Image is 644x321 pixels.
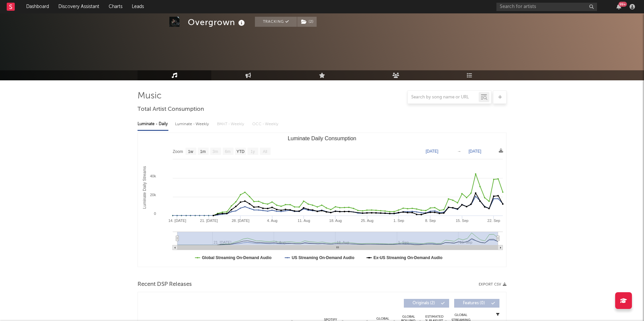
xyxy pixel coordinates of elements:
[255,17,297,27] button: Tracking
[150,174,156,178] text: 40k
[459,301,489,305] span: Features ( 0 )
[188,149,194,154] text: 1w
[426,149,438,154] text: [DATE]
[200,149,206,154] text: 1m
[298,219,310,223] text: 11. Aug
[168,219,186,223] text: 14. [DATE]
[454,299,499,308] button: Features(0)
[138,118,168,130] div: Luminate - Daily
[142,166,147,209] text: Luminate Daily Streams
[361,219,373,223] text: 25. Aug
[393,219,404,223] text: 1. Sep
[225,149,231,154] text: 6m
[297,17,317,27] button: (2)
[616,4,621,9] button: 99+
[213,149,218,154] text: 3m
[236,149,245,154] text: YTD
[404,299,449,308] button: Originals(2)
[425,219,436,223] text: 8. Sep
[329,219,342,223] text: 18. Aug
[188,17,247,28] div: Overgrown
[496,3,597,11] input: Search for artists
[202,255,272,260] text: Global Streaming On-Demand Audio
[138,133,506,267] svg: Luminate Daily Consumption
[619,2,627,7] div: 99 +
[154,212,156,216] text: 0
[138,105,204,113] span: Total Artist Consumption
[297,17,317,27] span: ( 2 )
[175,118,210,130] div: Luminate - Weekly
[251,149,255,154] text: 1y
[292,255,355,260] text: US Streaming On-Demand Audio
[469,149,481,154] text: [DATE]
[374,255,443,260] text: Ex-US Streaming On-Demand Audio
[408,301,439,305] span: Originals ( 2 )
[487,219,500,223] text: 22. Sep
[288,136,357,141] text: Luminate Daily Consumption
[150,193,156,197] text: 20k
[267,219,277,223] text: 4. Aug
[173,149,183,154] text: Zoom
[138,280,192,289] span: Recent DSP Releases
[479,283,506,287] button: Export CSV
[263,149,267,154] text: All
[456,219,469,223] text: 15. Sep
[408,95,479,100] input: Search by song name or URL
[232,219,250,223] text: 28. [DATE]
[457,149,461,154] text: →
[200,219,218,223] text: 21. [DATE]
